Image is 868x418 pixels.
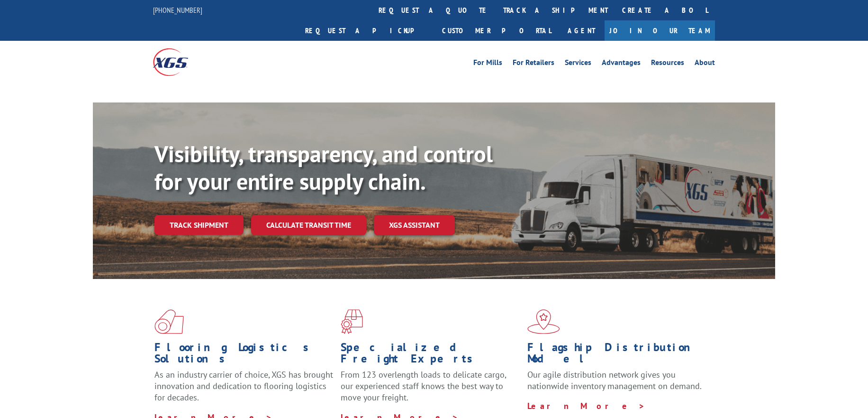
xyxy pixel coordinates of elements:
[154,139,493,196] b: Visibility, transparency, and control for your entire supply chain.
[341,342,520,369] h1: Specialized Freight Experts
[154,342,334,369] h1: Flooring Logistics Solutions
[473,59,502,69] a: For Mills
[154,309,184,334] img: xgs-icon-total-supply-chain-intelligence-red
[651,59,684,69] a: Resources
[251,215,366,235] a: Calculate transit time
[558,20,605,41] a: Agent
[298,20,435,41] a: Request a pickup
[605,20,715,41] a: Join Our Team
[154,369,333,403] span: As an industry carrier of choice, XGS has brought innovation and dedication to flooring logistics...
[527,309,560,334] img: xgs-icon-flagship-distribution-model-red
[153,5,202,15] a: [PHONE_NUMBER]
[602,59,641,69] a: Advantages
[527,369,702,391] span: Our agile distribution network gives you nationwide inventory management on demand.
[374,215,455,235] a: XGS ASSISTANT
[341,369,520,411] p: From 123 overlength loads to delicate cargo, our experienced staff knows the best way to move you...
[435,20,558,41] a: Customer Portal
[341,309,363,334] img: xgs-icon-focused-on-flooring-red
[513,59,554,69] a: For Retailers
[695,59,715,69] a: About
[154,215,244,235] a: Track shipment
[527,342,706,369] h1: Flagship Distribution Model
[565,59,591,69] a: Services
[527,400,645,411] a: Learn More >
